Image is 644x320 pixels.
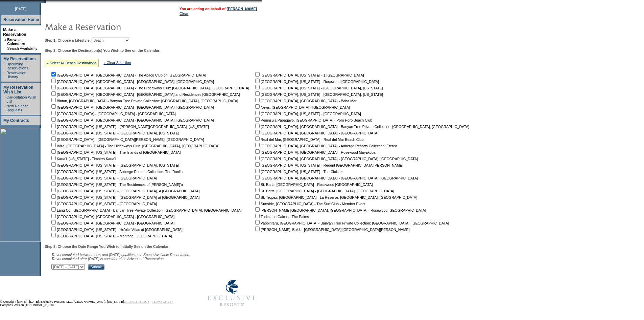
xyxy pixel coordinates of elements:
nobr: [GEOGRAPHIC_DATA], [US_STATE] - [GEOGRAPHIC_DATA], [US_STATE] [50,131,179,135]
input: Submit [88,264,104,270]
nobr: [GEOGRAPHIC_DATA], [US_STATE] - [GEOGRAPHIC_DATA] at [GEOGRAPHIC_DATA] [50,195,199,199]
nobr: [GEOGRAPHIC_DATA], [US_STATE] - [GEOGRAPHIC_DATA], [US_STATE] [254,86,383,90]
nobr: [GEOGRAPHIC_DATA], [GEOGRAPHIC_DATA] - [GEOGRAPHIC_DATA] [50,215,174,219]
a: My Contracts [3,118,29,123]
nobr: [GEOGRAPHIC_DATA], [GEOGRAPHIC_DATA] - Baha Mar [254,99,356,103]
nobr: [GEOGRAPHIC_DATA] - [GEOGRAPHIC_DATA][PERSON_NAME], [GEOGRAPHIC_DATA] [50,137,204,142]
nobr: Bintan, [GEOGRAPHIC_DATA] - Banyan Tree Private Collection: [GEOGRAPHIC_DATA], [GEOGRAPHIC_DATA] [50,99,238,103]
nobr: [GEOGRAPHIC_DATA], [GEOGRAPHIC_DATA] - [GEOGRAPHIC_DATA], [GEOGRAPHIC_DATA] [50,105,214,109]
a: Reservation History [6,71,26,79]
nobr: [GEOGRAPHIC_DATA], [GEOGRAPHIC_DATA] - [GEOGRAPHIC_DATA], [GEOGRAPHIC_DATA] [50,118,214,122]
nobr: [GEOGRAPHIC_DATA], [US_STATE] - The Cloister [254,170,343,174]
nobr: [GEOGRAPHIC_DATA], [US_STATE] - Regent [GEOGRAPHIC_DATA][PERSON_NAME] [254,163,403,167]
a: » Clear Selection [104,61,131,65]
nobr: Vabbinfaru, [GEOGRAPHIC_DATA] - Banyan Tree Private Collection: [GEOGRAPHIC_DATA], [GEOGRAPHIC_DATA] [254,221,449,225]
img: Exclusive Resorts [201,276,262,310]
nobr: Turks and Caicos - The Palms [254,215,309,219]
a: PRIVACY POLICY [125,300,149,303]
nobr: [GEOGRAPHIC_DATA], [GEOGRAPHIC_DATA] - [GEOGRAPHIC_DATA], [GEOGRAPHIC_DATA] [254,157,418,161]
a: » Select All Beach Destinations [47,61,97,65]
td: · [5,104,6,112]
nobr: [PERSON_NAME], B.V.I. - [GEOGRAPHIC_DATA] [GEOGRAPHIC_DATA][PERSON_NAME] [254,228,410,232]
nobr: Ibiza, [GEOGRAPHIC_DATA] - The Hideaways Club: [GEOGRAPHIC_DATA], [GEOGRAPHIC_DATA] [50,144,219,148]
nobr: [GEOGRAPHIC_DATA], [US_STATE] - Auberge Resorts Collection: The Dunlin [50,170,183,174]
b: » [4,38,6,42]
span: Travel completed between now and [DATE] qualifies as a Space Available Reservation. [51,253,190,257]
nobr: [GEOGRAPHIC_DATA], [GEOGRAPHIC_DATA] - [GEOGRAPHIC_DATA] [50,221,174,225]
nobr: [GEOGRAPHIC_DATA], [GEOGRAPHIC_DATA] - The Abaco Club on [GEOGRAPHIC_DATA] [50,73,206,77]
a: Make a Reservation [3,27,26,37]
nobr: [GEOGRAPHIC_DATA], [GEOGRAPHIC_DATA] - Rosewood Mayakoba [254,150,376,154]
span: You are acting on behalf of: [180,7,257,11]
a: Upcoming Reservations [6,62,28,70]
nobr: [GEOGRAPHIC_DATA], [US_STATE] - [GEOGRAPHIC_DATA] [254,112,361,116]
a: My Reservations [3,57,35,61]
nobr: [GEOGRAPHIC_DATA], [US_STATE] - The Islands of [GEOGRAPHIC_DATA] [50,150,181,154]
b: Step 1: Choose a Lifestyle: [45,38,91,42]
nobr: [GEOGRAPHIC_DATA], [US_STATE] - [GEOGRAPHIC_DATA] [50,176,157,180]
a: Clear [180,12,188,16]
a: TERMS OF USE [152,300,173,303]
nobr: St. Barts, [GEOGRAPHIC_DATA] - [GEOGRAPHIC_DATA], [GEOGRAPHIC_DATA] [254,189,394,193]
b: Step 3: Choose the Date Range You Wish to Initially See on the Calendar: [45,244,170,249]
b: Step 2: Choose the Destination(s) You Wish to See on the Calendar: [45,48,161,52]
nobr: [GEOGRAPHIC_DATA], [GEOGRAPHIC_DATA] - [GEOGRAPHIC_DATA] [254,131,378,135]
a: My Reservation Wish List [3,85,33,94]
nobr: [GEOGRAPHIC_DATA], [US_STATE] - [GEOGRAPHIC_DATA], [US_STATE] [50,163,179,167]
img: pgTtlMakeReservation.gif [45,20,180,33]
nobr: St. Barts, [GEOGRAPHIC_DATA] - Rosewood [GEOGRAPHIC_DATA] [254,183,373,187]
a: New Release Requests [6,104,28,112]
a: Reservation Home [3,17,39,22]
nobr: Peninsula Papagayo, [GEOGRAPHIC_DATA] - Poro Poro Beach Club [254,118,372,122]
nobr: Nevis, [GEOGRAPHIC_DATA] - [GEOGRAPHIC_DATA] [254,105,350,109]
td: · [5,71,6,79]
nobr: [GEOGRAPHIC_DATA], [US_STATE] - [PERSON_NAME][GEOGRAPHIC_DATA], [US_STATE] [50,125,209,129]
td: · [5,95,6,103]
a: Browse Calendars [7,38,25,46]
nobr: [GEOGRAPHIC_DATA], [US_STATE] - [GEOGRAPHIC_DATA], A [GEOGRAPHIC_DATA] [50,189,199,193]
nobr: [PERSON_NAME][GEOGRAPHIC_DATA], [GEOGRAPHIC_DATA] - Rosewood [GEOGRAPHIC_DATA] [254,208,426,212]
nobr: Lang Co, [GEOGRAPHIC_DATA] - Banyan Tree Private Collection: [GEOGRAPHIC_DATA], [GEOGRAPHIC_DATA] [50,208,242,212]
nobr: [GEOGRAPHIC_DATA], [GEOGRAPHIC_DATA] - Banyan Tree Private Collection: [GEOGRAPHIC_DATA], [GEOGRA... [254,125,469,129]
nobr: St. Tropez, [GEOGRAPHIC_DATA] - La Reserve: [GEOGRAPHIC_DATA], [GEOGRAPHIC_DATA] [254,195,417,199]
span: [DATE] [15,7,26,11]
nobr: Surfside, [GEOGRAPHIC_DATA] - The Surf Club - Member Event [254,202,365,206]
nobr: [GEOGRAPHIC_DATA], [US_STATE] - [GEOGRAPHIC_DATA], [US_STATE] [254,92,383,97]
nobr: [GEOGRAPHIC_DATA], [GEOGRAPHIC_DATA] - The Hideaways Club: [GEOGRAPHIC_DATA], [GEOGRAPHIC_DATA] [50,86,249,90]
td: · [5,62,6,70]
nobr: [GEOGRAPHIC_DATA], [US_STATE] - Ho'olei Villas at [GEOGRAPHIC_DATA] [50,228,183,232]
nobr: [GEOGRAPHIC_DATA], [US_STATE] - [GEOGRAPHIC_DATA] [50,202,157,206]
nobr: [GEOGRAPHIC_DATA], [US_STATE] - 1 [GEOGRAPHIC_DATA] [254,73,364,77]
a: Cancellation Wish List [6,95,36,103]
nobr: [GEOGRAPHIC_DATA], [US_STATE] - Rosewood [GEOGRAPHIC_DATA] [254,80,379,84]
nobr: [GEOGRAPHIC_DATA], [GEOGRAPHIC_DATA] - [GEOGRAPHIC_DATA], [GEOGRAPHIC_DATA] [254,176,418,180]
td: · [4,46,6,50]
nobr: Kaua'i, [US_STATE] - Timbers Kaua'i [50,157,116,161]
a: Search Availability [7,46,37,50]
nobr: [GEOGRAPHIC_DATA], [GEOGRAPHIC_DATA] - Auberge Resorts Collection: Etereo [254,144,397,148]
nobr: [GEOGRAPHIC_DATA], [GEOGRAPHIC_DATA] - [GEOGRAPHIC_DATA] and Residences [GEOGRAPHIC_DATA] [50,92,240,97]
nobr: [GEOGRAPHIC_DATA], [US_STATE] - The Residences of [PERSON_NAME]'a [50,183,183,187]
nobr: Real del Mar, [GEOGRAPHIC_DATA] - Real del Mar Beach Club [254,137,364,142]
nobr: [GEOGRAPHIC_DATA], [US_STATE] - Montage [GEOGRAPHIC_DATA] [50,234,172,238]
nobr: Travel completed after [DATE] is considered an Advanced Reservation. [51,257,165,261]
nobr: [GEOGRAPHIC_DATA], [GEOGRAPHIC_DATA] - [GEOGRAPHIC_DATA], [GEOGRAPHIC_DATA] [50,80,214,84]
nobr: [GEOGRAPHIC_DATA] - [GEOGRAPHIC_DATA] - [GEOGRAPHIC_DATA] [50,112,176,116]
a: [PERSON_NAME] [227,7,257,11]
